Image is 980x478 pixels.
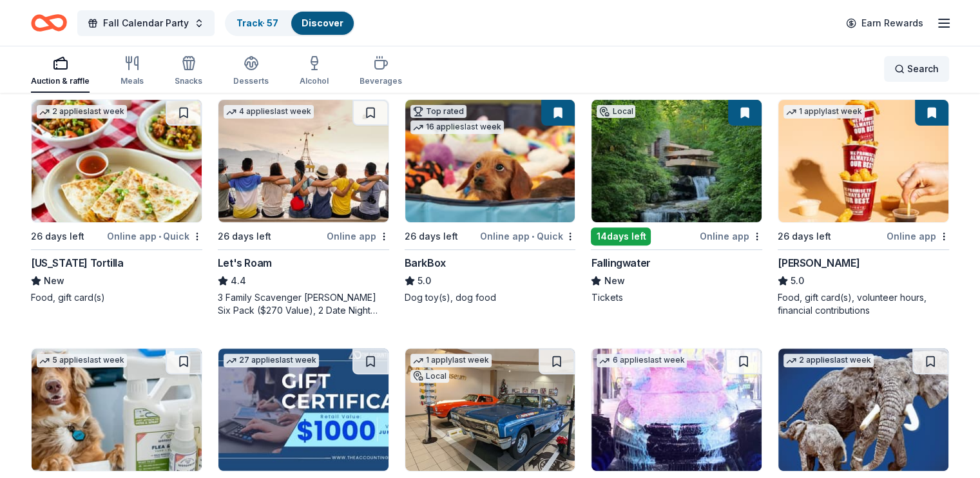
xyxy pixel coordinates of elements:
div: [US_STATE] Tortilla [31,255,123,271]
div: 26 days left [31,229,84,244]
a: Image for FallingwaterLocal14days leftOnline appFallingwaterNewTickets [591,99,762,304]
button: Track· 57Discover [225,10,355,36]
div: Top rated [410,105,466,118]
a: Image for Sheetz1 applylast week26 days leftOnline app[PERSON_NAME]5.0Food, gift card(s), volunte... [778,99,949,317]
span: Fall Calendar Party [103,15,189,31]
div: Online app [887,228,949,244]
div: 27 applies last week [224,354,319,367]
a: Image for California Tortilla2 applieslast week26 days leftOnline app•Quick[US_STATE] TortillaNew... [31,99,202,304]
span: 5.0 [418,273,431,289]
div: Dog toy(s), dog food [405,291,576,304]
div: 2 applies last week [783,354,874,367]
div: 3 Family Scavenger [PERSON_NAME] Six Pack ($270 Value), 2 Date Night Scavenger [PERSON_NAME] Two ... [218,291,389,317]
img: Image for California Tortilla [32,100,202,222]
span: New [604,273,624,289]
div: BarkBox [405,255,446,271]
div: 26 days left [778,229,831,244]
button: Meals [120,50,144,93]
div: Alcohol [300,76,329,86]
div: 14 days left [591,227,651,245]
div: Online app Quick [480,228,575,244]
button: Fall Calendar Party [77,10,215,36]
div: Beverages [360,76,402,86]
span: • [532,231,534,242]
button: Auction & raffle [31,50,90,93]
div: Online app Quick [107,228,202,244]
span: 4.4 [231,273,246,289]
div: Online app [327,228,389,244]
img: Image for Sheetz [778,100,948,222]
img: Image for Foundation Michelangelo [778,349,948,471]
div: Fallingwater [591,255,650,271]
span: Search [907,61,939,77]
div: 6 applies last week [597,354,687,367]
div: [PERSON_NAME] [778,255,860,271]
a: Home [31,8,67,38]
div: Meals [120,76,144,86]
div: 26 days left [405,229,458,244]
button: Desserts [233,50,269,93]
div: 4 applies last week [224,105,314,119]
div: Local [597,105,635,118]
div: Auction & raffle [31,76,90,86]
div: 16 applies last week [410,120,504,134]
div: 2 applies last week [37,105,127,119]
img: Image for Wondercide [32,349,202,471]
div: Snacks [175,76,202,86]
span: • [159,231,161,242]
div: 5 applies last week [37,354,127,367]
div: 1 apply last week [410,354,492,367]
button: Search [884,56,949,82]
button: Beverages [360,50,402,93]
div: 1 apply last week [783,105,865,119]
div: Local [410,370,449,383]
a: Discover [302,17,343,28]
a: Earn Rewards [838,12,931,35]
img: Image for Fallingwater [591,100,762,222]
a: Track· 57 [236,17,278,28]
div: Food, gift card(s), volunteer hours, financial contributions [778,291,949,317]
div: Tickets [591,291,762,304]
div: Online app [700,228,762,244]
img: Image for Tidal Wave Auto Spa [591,349,762,471]
span: New [44,273,64,289]
div: Let's Roam [218,255,272,271]
img: Image for Let's Roam [218,100,389,222]
span: 5.0 [791,273,804,289]
div: Desserts [233,76,269,86]
img: Image for The Accounting Doctor [218,349,389,471]
img: Image for AACA Museum [405,349,575,471]
a: Image for BarkBoxTop rated16 applieslast week26 days leftOnline app•QuickBarkBox5.0Dog toy(s), do... [405,99,576,304]
button: Alcohol [300,50,329,93]
button: Snacks [175,50,202,93]
div: Food, gift card(s) [31,291,202,304]
div: 26 days left [218,229,271,244]
a: Image for Let's Roam4 applieslast week26 days leftOnline appLet's Roam4.43 Family Scavenger [PERS... [218,99,389,317]
img: Image for BarkBox [405,100,575,222]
